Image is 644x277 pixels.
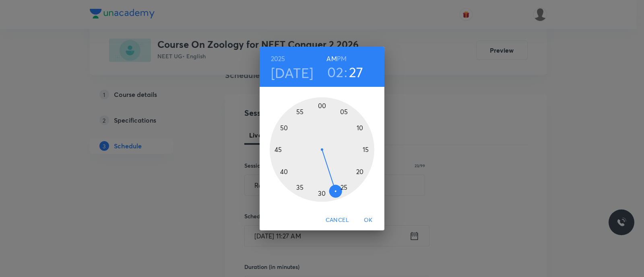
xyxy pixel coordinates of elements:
button: AM [326,53,336,64]
h3: : [344,64,347,80]
button: 2025 [271,53,285,64]
span: OK [359,215,378,225]
button: 27 [349,64,363,80]
button: Cancel [322,213,352,228]
button: [DATE] [271,64,314,81]
button: 02 [327,64,343,80]
button: PM [337,53,347,64]
span: Cancel [326,215,349,225]
button: OK [355,213,381,228]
